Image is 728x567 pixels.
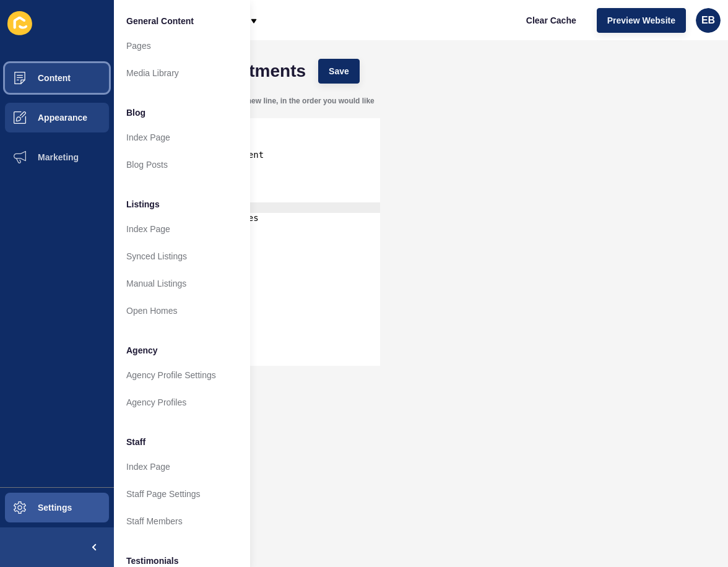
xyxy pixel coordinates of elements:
button: Clear Cache [516,8,587,33]
button: Save [318,59,360,84]
span: Preview Website [607,14,675,27]
span: Listings [126,198,160,210]
a: Media Library [114,59,250,87]
a: Manual Listings [114,270,250,297]
a: Index Page [114,124,250,151]
a: Agency Profiles [114,389,250,416]
span: EB [701,14,715,27]
span: Blog [126,106,145,119]
span: Agency [126,344,158,357]
span: Staff [126,436,145,448]
a: Staff Page Settings [114,480,250,508]
a: Agency Profile Settings [114,361,250,389]
span: General Content [126,15,194,27]
a: Open Homes [114,297,250,324]
span: Clear Cache [526,14,576,27]
span: Save [329,65,349,77]
a: Blog Posts [114,151,250,178]
span: Testimonials [126,555,179,567]
a: Pages [114,32,250,59]
button: Preview Website [597,8,686,33]
a: Index Page [114,215,250,243]
label: Put each department name on a new line, in the order you would like them to appear on the website. [132,96,380,116]
a: Synced Listings [114,243,250,270]
a: Staff Members [114,508,250,535]
a: Index Page [114,453,250,480]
